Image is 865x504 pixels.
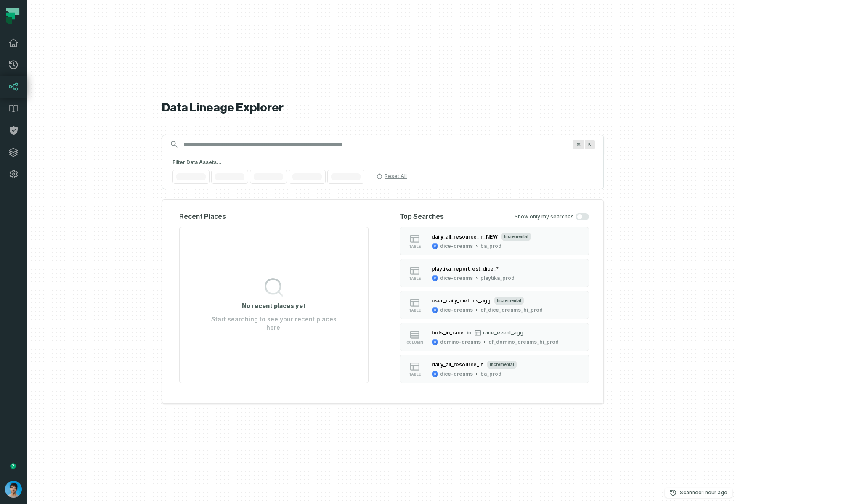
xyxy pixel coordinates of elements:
[573,140,584,149] span: Press ⌘ + K to focus the search bar
[680,488,727,497] p: Scanned
[9,462,17,470] div: Tooltip anchor
[585,140,595,149] span: Press ⌘ + K to focus the search bar
[702,489,727,496] relative-time: Sep 22, 2025, 12:01 PM GMT+3
[162,101,604,115] h1: Data Lineage Explorer
[5,481,22,498] img: avatar of Omri Ildis
[665,488,732,498] button: Scanned[DATE] 12:01:59 PM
